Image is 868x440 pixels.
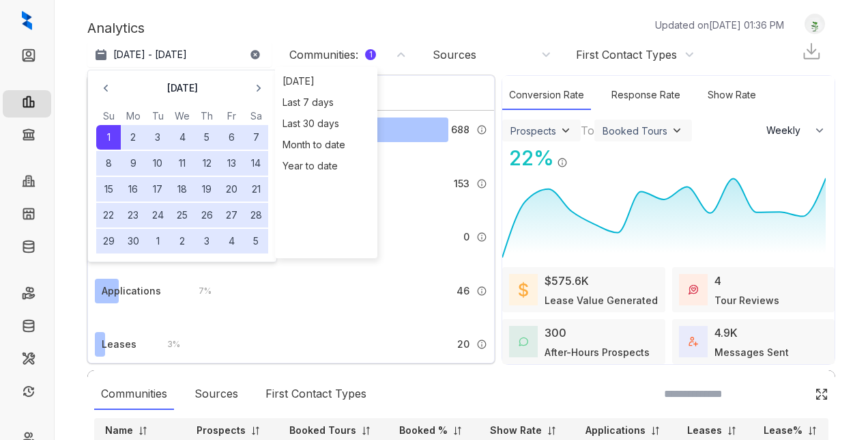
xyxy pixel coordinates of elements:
[96,125,121,150] button: 1
[121,109,145,124] th: Monday
[278,113,374,134] div: Last 30 days
[361,426,371,436] img: sorting
[519,281,528,298] img: LeaseValue
[121,229,145,253] button: 30
[764,424,802,437] p: Lease%
[766,124,808,137] span: Weekly
[547,426,557,436] img: sorting
[170,125,194,150] button: 4
[219,229,244,253] button: 4
[154,337,180,352] div: 3 %
[463,230,469,245] span: 0
[94,379,174,410] div: Communities
[714,293,779,307] div: Tour Reviews
[650,426,661,436] img: sorting
[194,151,219,176] button: 12
[145,151,170,176] button: 10
[576,47,677,62] div: First Contact Types
[758,118,835,143] button: Weekly
[102,284,161,299] div: Applications
[250,426,261,436] img: sorting
[655,18,784,32] p: Updated on [DATE] 01:36 PM
[102,337,136,352] div: Leases
[714,345,789,359] div: Messages Sent
[3,380,51,407] li: Renewals
[188,379,245,410] div: Sources
[502,81,591,110] div: Conversion Rate
[219,109,244,124] th: Friday
[3,281,51,309] li: Rent Collections
[105,424,133,437] p: Name
[219,125,244,150] button: 6
[219,177,244,202] button: 20
[433,47,476,62] div: Sources
[557,157,568,168] img: Info
[687,424,722,437] p: Leases
[457,337,469,352] span: 20
[801,41,822,61] img: Download
[714,325,738,341] div: 4.9K
[603,125,667,137] div: Booked Tours
[278,155,374,176] div: Year to date
[545,345,650,359] div: After-Hours Prospects
[807,426,818,436] img: sorting
[259,379,373,410] div: First Contact Types
[244,125,268,150] button: 7
[3,169,51,197] li: Communities
[454,176,469,191] span: 153
[22,11,32,30] img: logo
[170,229,194,253] button: 2
[194,203,219,228] button: 26
[244,177,268,202] button: 21
[815,387,828,401] img: Click Icon
[145,125,170,150] button: 3
[96,109,121,124] th: Sunday
[510,125,556,137] div: Prospects
[278,70,374,92] div: [DATE]
[476,232,487,243] img: Info
[559,124,573,137] img: ViewFilterArrow
[121,203,145,228] button: 23
[3,202,51,230] li: Units
[289,47,376,62] div: Communities :
[365,49,376,60] div: 1
[167,81,198,95] p: [DATE]
[3,90,51,118] li: Leasing
[194,109,219,124] th: Thursday
[581,122,594,139] div: To
[289,424,356,437] p: Booked Tours
[545,273,589,289] div: $575.6K
[138,426,148,436] img: sorting
[197,424,246,437] p: Prospects
[170,177,194,202] button: 18
[219,203,244,228] button: 27
[121,125,145,150] button: 2
[278,92,374,113] div: Last 7 days
[96,203,121,228] button: 22
[194,229,219,253] button: 3
[727,426,737,436] img: sorting
[805,17,824,31] img: UserAvatar
[545,325,566,341] div: 300
[502,143,554,174] div: 22 %
[701,81,763,110] div: Show Rate
[670,124,684,137] img: ViewFilterArrow
[3,44,51,71] li: Leads
[605,81,687,110] div: Response Rate
[786,388,798,400] img: SearchIcon
[585,424,646,437] p: Applications
[476,339,487,350] img: Info
[457,284,469,299] span: 46
[476,178,487,189] img: Info
[194,125,219,150] button: 5
[519,337,528,347] img: AfterHoursConversations
[476,124,487,135] img: Info
[452,426,463,436] img: sorting
[170,109,194,124] th: Wednesday
[545,293,658,307] div: Lease Value Generated
[3,235,51,262] li: Knowledge
[689,285,698,294] img: TourReviews
[3,123,51,150] li: Collections
[87,18,145,38] p: Analytics
[145,229,170,253] button: 1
